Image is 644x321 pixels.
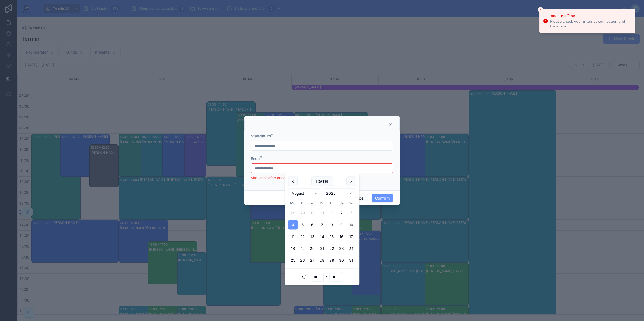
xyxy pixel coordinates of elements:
[251,156,260,161] span: Ende
[337,208,346,218] button: Samstag, 2. August 2025
[288,200,356,265] table: August 2025
[346,232,356,242] button: Sonntag, 17. August 2025
[298,256,307,265] button: Dienstag, 26. August 2025
[327,208,337,218] button: Freitag, 1. August 2025
[307,220,317,230] button: Mittwoch, 6. August 2025
[372,194,393,203] button: Confirm
[550,13,631,19] div: You are offline
[346,200,356,206] th: Sonntag
[317,200,327,206] th: Donnerstag
[288,200,298,206] th: Montag
[317,256,327,265] button: Donnerstag, 28. August 2025
[288,232,298,242] button: Today, Montag, 11. August 2025
[337,256,346,265] button: Samstag, 30. August 2025
[337,244,346,253] button: Samstag, 23. August 2025
[298,232,307,242] button: Dienstag, 12. August 2025
[251,175,393,181] li: Should be after or equal to [DATE] 12:30
[337,200,346,206] th: Samstag
[346,256,356,265] button: Sonntag, 31. August 2025
[346,244,356,253] button: Sonntag, 24. August 2025
[327,200,337,206] th: Freitag
[317,220,327,230] button: Donnerstag, 7. August 2025
[311,177,333,186] button: [DATE]
[337,220,346,230] button: Samstag, 9. August 2025
[550,19,631,29] div: Please check your internet connection and try again
[288,244,298,253] button: Montag, 18. August 2025
[346,208,356,218] button: Sonntag, 3. August 2025
[307,244,317,253] button: Mittwoch, 20. August 2025
[327,232,337,242] button: Freitag, 15. August 2025
[538,7,543,12] button: Close toast
[317,244,327,253] button: Donnerstag, 21. August 2025
[251,134,271,138] span: Startdatum
[307,256,317,265] button: Mittwoch, 27. August 2025
[317,232,327,242] button: Donnerstag, 14. August 2025
[327,256,337,265] button: Freitag, 29. August 2025
[298,220,307,230] button: Dienstag, 5. August 2025
[317,208,327,218] button: Donnerstag, 31. Juli 2025
[288,272,356,282] div: :
[298,244,307,253] button: Dienstag, 19. August 2025
[298,208,307,218] button: Dienstag, 29. Juli 2025
[288,208,298,218] button: Montag, 28. Juli 2025
[288,256,298,265] button: Montag, 25. August 2025
[288,220,298,230] button: Montag, 4. August 2025, selected
[298,200,307,206] th: Dienstag
[346,220,356,230] button: Sonntag, 10. August 2025
[307,232,317,242] button: Mittwoch, 13. August 2025
[327,220,337,230] button: Freitag, 8. August 2025
[327,244,337,253] button: Freitag, 22. August 2025
[337,232,346,242] button: Samstag, 16. August 2025
[307,208,317,218] button: Mittwoch, 30. Juli 2025
[307,200,317,206] th: Mittwoch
